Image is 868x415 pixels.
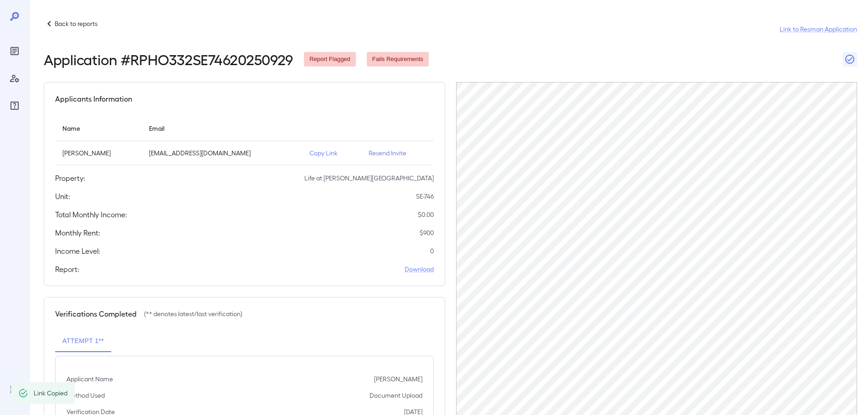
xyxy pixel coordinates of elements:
[418,210,434,219] p: $ 0.00
[7,71,22,86] div: Manage Users
[374,374,422,384] p: [PERSON_NAME]
[309,149,354,158] p: Copy Link
[842,52,857,67] button: Close Report
[62,149,134,158] p: [PERSON_NAME]
[7,44,22,58] div: Reports
[304,55,356,64] span: Report Flagged
[370,391,422,400] p: Document Upload
[7,382,22,397] div: Log Out
[780,25,857,34] a: Link to Resman Application
[430,246,434,256] p: 0
[55,264,79,275] h5: Report:
[55,191,70,202] h5: Unit:
[405,265,434,274] a: Download
[55,246,100,256] h5: Income Level:
[55,173,85,184] h5: Property:
[304,174,434,183] p: Life at [PERSON_NAME][GEOGRAPHIC_DATA]
[149,149,295,158] p: [EMAIL_ADDRESS][DOMAIN_NAME]
[55,115,434,165] table: simple table
[55,19,98,28] p: Back to reports
[55,209,127,220] h5: Total Monthly Income:
[44,51,293,67] h2: Application # RPHO332SE74620250929
[55,330,111,352] button: Attempt 1**
[67,374,113,384] p: Applicant Name
[67,391,105,400] p: Method Used
[142,115,302,141] th: Email
[420,228,434,237] p: $ 900
[55,227,100,238] h5: Monthly Rent:
[34,385,67,401] div: Link Copied
[55,93,132,104] h5: Applicants Information
[367,55,429,64] span: Fails Requirements
[416,192,434,201] p: SE-746
[369,149,426,158] p: Resend Invite
[144,309,242,318] p: (** denotes latest/last verification)
[55,115,142,141] th: Name
[7,98,22,113] div: FAQ
[55,308,137,319] h5: Verifications Completed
